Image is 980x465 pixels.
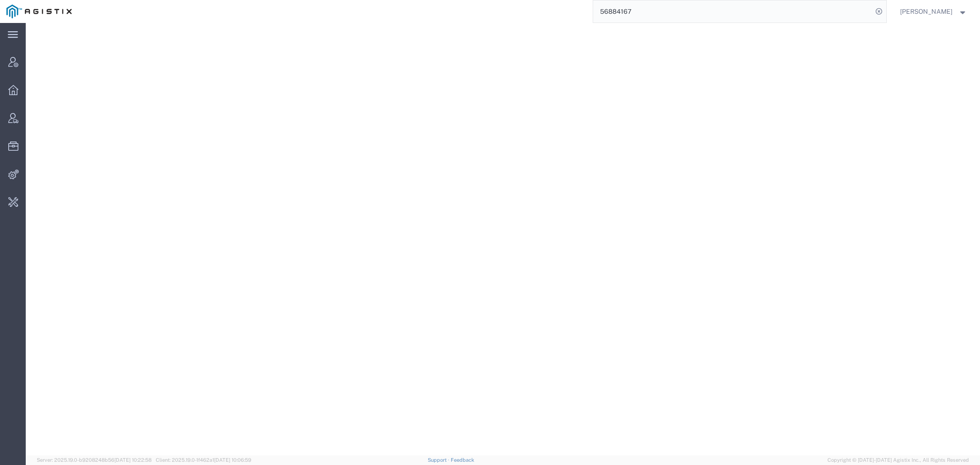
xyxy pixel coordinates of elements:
span: [DATE] 10:22:58 [114,457,152,463]
input: Search for shipment number, reference number [593,0,872,23]
span: Client: 2025.19.0-1f462a1 [156,457,251,463]
span: Carrie Virgilio [900,6,952,17]
span: Copyright © [DATE]-[DATE] Agistix Inc., All Rights Reserved [827,456,969,464]
button: [PERSON_NAME] [900,6,968,17]
span: Server: 2025.19.0-b9208248b56 [37,457,152,463]
a: Support [428,457,451,463]
span: [DATE] 10:06:59 [214,457,251,463]
iframe: FS Legacy Container [26,23,980,455]
img: logo [6,5,72,18]
a: Feedback [451,457,474,463]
